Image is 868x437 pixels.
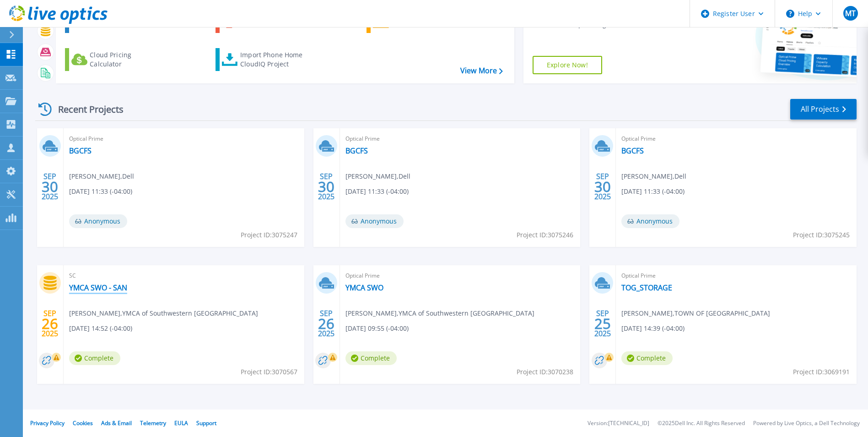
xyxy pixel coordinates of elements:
div: SEP 2025 [41,307,59,340]
li: Version: [TECHNICAL_ID] [588,421,649,426]
a: BGCFS [345,146,368,155]
div: SEP 2025 [318,307,335,340]
span: 25 [594,320,611,328]
div: Import Phone Home CloudIQ Project [240,50,312,69]
span: 30 [318,183,334,191]
span: [DATE] 09:55 (-04:00) [345,323,409,333]
span: Complete [345,351,397,365]
span: [PERSON_NAME] , Dell [345,171,410,181]
span: [DATE] 14:52 (-04:00) [69,323,132,333]
span: [DATE] 11:33 (-04:00) [69,186,132,197]
span: [PERSON_NAME] , Dell [621,171,686,181]
a: BGCFS [621,146,644,155]
a: View More [460,66,503,75]
span: Optical Prime [621,271,851,281]
span: Optical Prime [69,134,299,144]
a: Ads & Email [101,419,132,427]
span: [PERSON_NAME] , TOWN OF [GEOGRAPHIC_DATA] [621,308,770,318]
div: SEP 2025 [594,170,611,203]
span: [PERSON_NAME] , YMCA of Southwestern [GEOGRAPHIC_DATA] [69,308,258,318]
a: Cookies [73,419,93,427]
span: Complete [621,351,673,365]
span: Project ID: 3070567 [241,367,297,377]
div: SEP 2025 [318,170,335,203]
span: Anonymous [345,214,404,228]
a: YMCA SWO [345,283,383,292]
div: Recent Projects [35,98,136,120]
span: [DATE] 14:39 (-04:00) [621,323,685,333]
span: Project ID: 3075246 [517,230,573,240]
a: Privacy Policy [30,419,65,427]
span: 26 [42,320,58,328]
span: 30 [42,183,58,191]
span: Project ID: 3075245 [793,230,850,240]
a: EULA [174,419,188,427]
span: 30 [594,183,611,191]
span: [DATE] 11:33 (-04:00) [621,186,685,197]
span: Anonymous [621,214,679,228]
span: Optical Prime [345,271,575,281]
span: [PERSON_NAME] , YMCA of Southwestern [GEOGRAPHIC_DATA] [345,308,534,318]
li: © 2025 Dell Inc. All Rights Reserved [658,421,745,426]
li: Powered by Live Optics, a Dell Technology [753,421,860,426]
span: SC [69,271,299,281]
a: BGCFS [69,146,92,155]
a: Support [196,419,216,427]
a: TOG_STORAGE [621,283,672,292]
a: All Projects [790,99,857,120]
span: [DATE] 11:33 (-04:00) [345,186,409,197]
span: MT [845,10,856,17]
a: YMCA SWO - SAN [69,283,127,292]
span: Optical Prime [345,134,575,144]
a: Telemetry [140,419,166,427]
div: SEP 2025 [594,307,611,340]
span: 26 [318,320,334,328]
span: Complete [69,351,120,365]
span: Anonymous [69,214,127,228]
span: Project ID: 3070238 [517,367,573,377]
a: Cloud Pricing Calculator [65,48,167,71]
div: Cloud Pricing Calculator [90,50,163,69]
span: Project ID: 3069191 [793,367,850,377]
span: Project ID: 3075247 [241,230,297,240]
a: Explore Now! [533,56,602,74]
div: SEP 2025 [41,170,59,203]
span: [PERSON_NAME] , Dell [69,171,134,181]
span: Optical Prime [621,134,851,144]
